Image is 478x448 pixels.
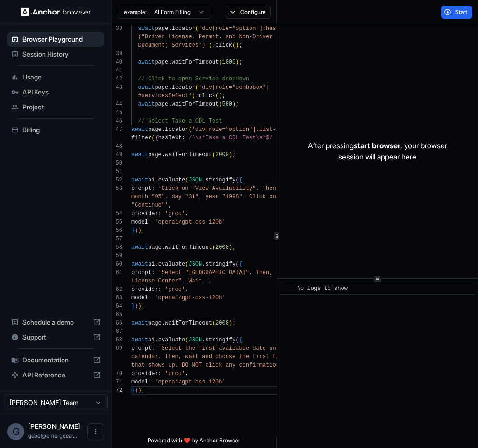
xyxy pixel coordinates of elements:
[112,210,122,218] div: 54
[135,303,138,310] span: )
[297,285,348,292] span: No logs to show
[7,368,104,383] div: API Reference
[219,93,222,99] span: )
[7,330,104,345] div: Support
[87,423,104,440] button: Open menu
[131,219,148,225] span: model
[148,219,151,225] span: :
[7,47,104,62] div: Session History
[112,243,122,252] div: 58
[138,59,155,65] span: await
[222,59,235,65] span: 1000
[158,185,300,192] span: 'Click on "View Availability". Then select
[185,261,188,267] span: (
[112,311,122,319] div: 65
[7,123,104,137] div: Billing
[112,58,122,66] div: 40
[235,177,239,183] span: (
[138,25,155,32] span: await
[148,244,162,251] span: page
[142,227,145,234] span: ;
[7,100,104,115] div: Project
[22,35,100,44] span: Browser Playground
[138,387,141,394] span: )
[131,185,151,192] span: prompt
[131,362,300,369] span: that shows up. DO NOT click any confirmation butto
[229,320,232,326] span: )
[168,25,171,32] span: .
[155,379,225,385] span: 'openai/gpt-oss-120b'
[162,244,165,251] span: .
[112,268,122,277] div: 61
[131,354,300,360] span: calendar. Then, wait and choose the first time slo
[171,25,195,32] span: locator
[185,210,188,217] span: ,
[131,295,148,301] span: model
[226,6,271,19] button: Configure
[222,93,225,99] span: ;
[112,344,122,353] div: 69
[22,72,100,82] span: Usage
[131,286,158,293] span: provider
[112,159,122,167] div: 50
[131,177,148,183] span: await
[158,370,162,377] span: :
[7,315,104,330] div: Schedule a demo
[155,59,168,65] span: page
[155,261,158,267] span: .
[158,261,185,267] span: evaluate
[131,194,276,200] span: month "05", day "31", year "1998". Click on
[131,278,209,284] span: License Center". Wait.'
[155,25,168,32] span: page
[199,84,269,91] span: 'div[role="combobox"]
[112,24,122,33] div: 38
[22,370,89,380] span: API Reference
[199,25,293,32] span: 'div[role="option"]:has-text
[148,379,151,385] span: :
[158,286,162,293] span: :
[142,387,145,394] span: ;
[195,84,199,91] span: (
[131,337,148,343] span: await
[151,345,155,352] span: :
[235,261,239,267] span: (
[138,34,306,40] span: ("Driver License, Permit, and Non-Driver ID (Photo
[112,75,122,83] div: 42
[131,345,151,352] span: prompt
[151,185,155,192] span: :
[7,353,104,368] div: Documentation
[222,101,232,108] span: 500
[131,135,151,141] span: filter
[112,336,122,344] div: 68
[185,370,188,377] span: ,
[112,294,122,302] div: 63
[215,320,229,326] span: 2000
[112,252,122,260] div: 59
[229,152,232,158] span: )
[192,93,195,99] span: )
[232,42,235,49] span: (
[185,286,188,293] span: ,
[148,261,155,267] span: ai
[165,320,212,326] span: waitForTimeout
[202,261,205,267] span: .
[138,42,208,49] span: Document) Services")'
[135,227,138,234] span: )
[138,303,141,310] span: )
[158,210,162,217] span: :
[22,125,100,135] span: Billing
[155,177,158,183] span: .
[235,42,239,49] span: )
[124,8,147,16] span: example:
[131,152,148,158] span: await
[112,260,122,268] div: 60
[131,379,148,385] span: model
[215,42,232,49] span: click
[239,42,242,49] span: ;
[165,152,212,158] span: waitForTimeout
[151,135,155,141] span: (
[22,332,89,342] span: Support
[192,126,293,133] span: 'div[role="option"].list-item'
[112,108,122,117] div: 45
[28,422,80,430] span: Gabe Saruhashi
